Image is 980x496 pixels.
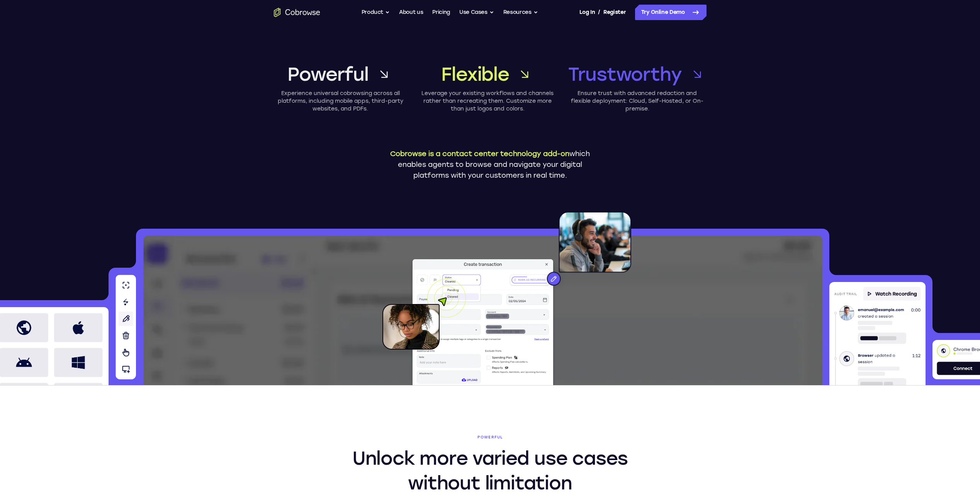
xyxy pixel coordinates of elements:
p: Ensure trust with advanced redaction and flexible deployment: Cloud, Self-Hosted, or On-premise. [568,90,707,113]
a: Trustworthy [568,62,707,87]
img: An agent with a headset [511,212,631,294]
img: Agent and customer interacting during a co-browsing session [409,258,556,385]
a: Log In [579,5,595,20]
img: A customer holding their phone [382,279,466,350]
a: Powerful [274,62,407,87]
a: About us [399,5,423,20]
img: Audit trail [829,282,926,385]
a: Go to the home page [274,8,320,17]
button: Product [362,5,390,20]
span: Powerful [287,62,368,87]
a: Try Online Demo [635,5,707,20]
span: Trustworthy [568,62,682,87]
p: Experience universal cobrowsing across all platforms, including mobile apps, third-party websites... [274,90,407,113]
a: Pricing [432,5,450,20]
span: / [598,8,600,17]
img: Agent tools [115,275,136,379]
button: Resources [503,5,538,20]
img: Device info with connect button [932,340,980,379]
button: Use Cases [459,5,494,20]
p: which enables agents to browse and navigate your digital platforms with your customers in real time. [384,148,596,181]
span: Powerful [342,435,639,440]
h2: Unlock more varied use cases without limitation [342,446,639,495]
a: Flexible [421,62,554,87]
span: Cobrowse is a contact center technology add-on [390,149,569,158]
span: Flexible [441,62,509,87]
a: Register [603,5,626,20]
p: Leverage your existing workflows and channels rather than recreating them. Customize more than ju... [421,90,554,113]
img: Blurry app dashboard [143,236,823,385]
